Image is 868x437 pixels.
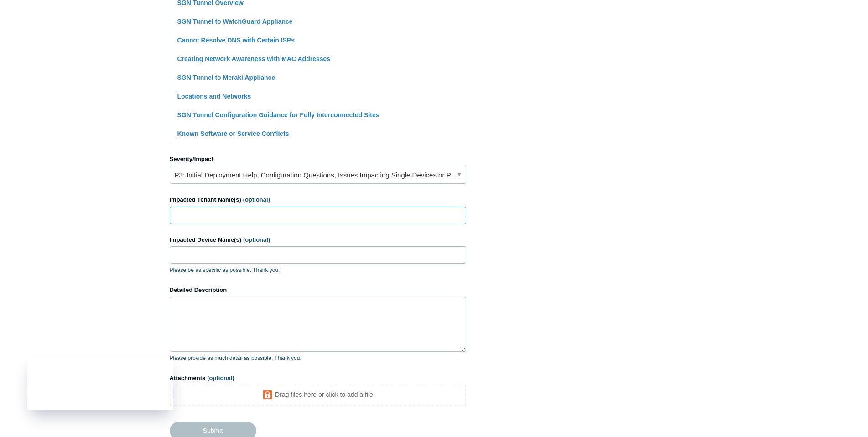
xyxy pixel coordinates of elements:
a: Known Software or Service Conflicts [177,130,289,137]
a: SGN Tunnel to Meraki Appliance [177,74,275,81]
label: Impacted Tenant Name(s) [170,195,466,204]
span: (optional) [243,236,270,243]
span: (optional) [243,196,270,203]
a: SGN Tunnel to WatchGuard Appliance [177,18,293,25]
label: Severity/Impact [170,155,466,164]
a: SGN Tunnel Configuration Guidance for Fully Interconnected Sites [177,111,379,119]
label: Impacted Device Name(s) [170,235,466,245]
label: Attachments [170,374,466,383]
span: (optional) [207,375,234,381]
a: Locations and Networks [177,93,251,100]
p: Please be as specific as possible. Thank you. [170,266,466,274]
a: P3: Initial Deployment Help, Configuration Questions, Issues Impacting Single Devices or Past Out... [170,166,466,184]
a: Cannot Resolve DNS with Certain ISPs [177,36,295,44]
p: Please provide as much detail as possible. Thank you. [170,354,466,362]
a: Creating Network Awareness with MAC Addresses [177,55,331,62]
label: Detailed Description [170,286,466,295]
iframe: Todyl Status [27,357,173,410]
